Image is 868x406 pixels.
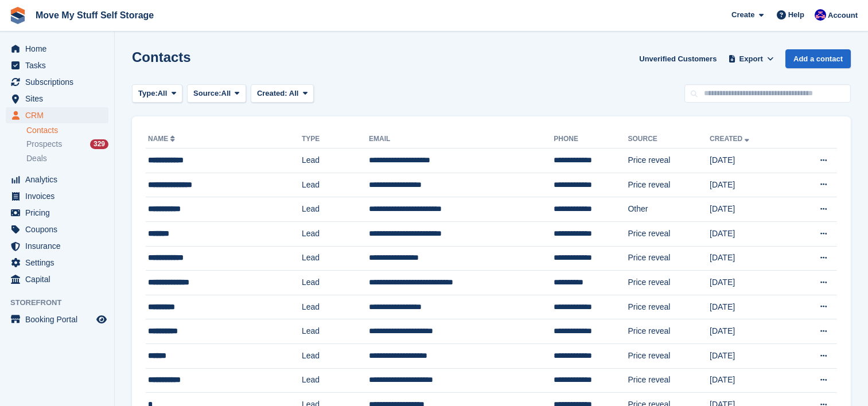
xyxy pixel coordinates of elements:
[25,238,94,254] span: Insurance
[302,295,369,319] td: Lead
[302,368,369,393] td: Lead
[26,153,108,165] a: Deals
[710,343,791,368] td: [DATE]
[95,313,108,326] a: Preview store
[25,311,94,327] span: Booking Portal
[10,297,114,309] span: Storefront
[710,271,791,295] td: [DATE]
[187,84,246,103] button: Source: All
[6,221,108,237] a: menu
[25,91,94,107] span: Sites
[710,295,791,319] td: [DATE]
[6,311,108,327] a: menu
[6,107,108,123] a: menu
[554,130,628,149] th: Phone
[148,135,177,143] a: Name
[31,6,158,25] a: Move My Stuff Self Storage
[25,107,94,123] span: CRM
[628,368,710,393] td: Price reveal
[710,135,752,143] a: Created
[26,125,108,136] a: Contacts
[6,271,108,287] a: menu
[25,41,94,57] span: Home
[785,49,851,68] a: Add a contact
[628,221,710,246] td: Price reveal
[302,319,369,344] td: Lead
[90,139,108,149] div: 329
[9,7,26,24] img: stora-icon-8386f47178a22dfd0bd8f6a31ec36ba5ce8667c1dd55bd0f319d3a0aa187defe.svg
[628,343,710,368] td: Price reveal
[731,9,754,21] span: Create
[25,57,94,73] span: Tasks
[25,74,94,90] span: Subscriptions
[132,49,191,65] h1: Contacts
[158,88,168,99] span: All
[628,271,710,295] td: Price reveal
[710,319,791,344] td: [DATE]
[788,9,804,21] span: Help
[815,9,826,21] img: Jade Whetnall
[26,138,108,150] a: Prospects 329
[6,255,108,271] a: menu
[710,173,791,197] td: [DATE]
[6,171,108,188] a: menu
[302,343,369,368] td: Lead
[25,221,94,237] span: Coupons
[25,171,94,188] span: Analytics
[302,197,369,222] td: Lead
[6,238,108,254] a: menu
[302,221,369,246] td: Lead
[635,49,721,68] a: Unverified Customers
[251,84,314,103] button: Created: All
[289,89,299,97] span: All
[726,49,776,68] button: Export
[302,271,369,295] td: Lead
[828,10,858,21] span: Account
[628,319,710,344] td: Price reveal
[302,149,369,173] td: Lead
[710,149,791,173] td: [DATE]
[6,41,108,57] a: menu
[6,205,108,221] a: menu
[628,246,710,271] td: Price reveal
[710,368,791,393] td: [DATE]
[6,91,108,107] a: menu
[25,271,94,287] span: Capital
[25,205,94,221] span: Pricing
[6,74,108,90] a: menu
[710,221,791,246] td: [DATE]
[138,88,158,99] span: Type:
[193,88,221,99] span: Source:
[628,197,710,222] td: Other
[302,130,369,149] th: Type
[25,188,94,204] span: Invoices
[628,295,710,319] td: Price reveal
[628,149,710,173] td: Price reveal
[302,173,369,197] td: Lead
[6,57,108,73] a: menu
[739,53,763,65] span: Export
[369,130,554,149] th: Email
[26,153,47,164] span: Deals
[221,88,231,99] span: All
[710,197,791,222] td: [DATE]
[302,246,369,271] td: Lead
[25,255,94,271] span: Settings
[628,173,710,197] td: Price reveal
[628,130,710,149] th: Source
[26,139,62,150] span: Prospects
[6,188,108,204] a: menu
[132,84,182,103] button: Type: All
[710,246,791,271] td: [DATE]
[257,89,287,97] span: Created:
